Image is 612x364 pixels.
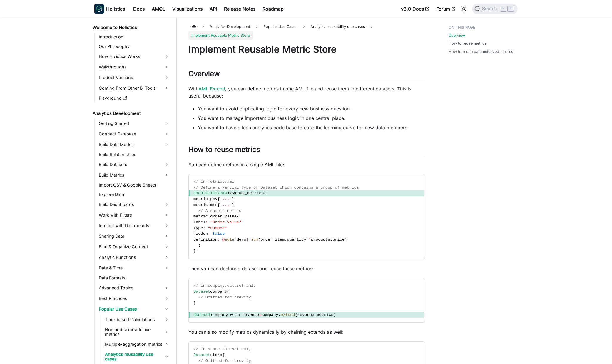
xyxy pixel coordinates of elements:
span: // Define a Partial Type of Dataset which contains a group of metrics [193,185,359,190]
kbd: ⌘ [500,6,506,11]
span: | [246,237,249,242]
span: { [218,197,220,201]
span: // In store.dataset.aml, [193,347,251,351]
a: Data Formats [97,274,171,282]
a: v3.0 Docs [397,4,433,14]
li: You want to manage important business logic in one central place. [198,115,425,122]
a: How to reuse metrics [449,41,487,46]
a: Product Versions [97,73,171,82]
span: Implement Reusable Metric Store [188,31,253,39]
a: Overview [449,33,465,38]
span: // Omitted for brevity [198,359,251,363]
span: Analytics reusability use cases [307,22,368,31]
span: metric gmv [193,197,218,201]
span: { [264,191,266,195]
span: . [330,237,332,242]
span: PartialDataset [194,191,228,195]
a: AMQL [148,4,169,14]
span: . [285,237,287,242]
a: Visualizations [169,4,206,14]
span: Search [480,6,501,11]
a: Home page [188,22,200,31]
span: type [193,226,203,230]
span: // Omitted for brevity [198,295,251,300]
h1: Implement Reusable Metric Store [188,43,425,55]
span: Analytics Development [207,22,253,31]
p: You can define metrics in a single AML file: [188,161,425,168]
a: HolisticsHolistics [94,4,125,14]
a: AML Extend [198,86,225,92]
a: Introduction [97,33,171,41]
span: { [227,289,229,294]
a: Our Philosophy [97,42,171,51]
a: How Holistics Works [97,52,171,61]
span: aql [225,237,232,242]
span: company [261,313,278,317]
span: } [198,243,200,248]
p: With , you can define metrics in one AML file and reuse them in different datasets. This is usefu... [188,85,425,99]
a: Coming From Other BI Tools [97,83,171,93]
a: Import CSV & Google Sheets [97,181,171,189]
span: metric order_value [193,214,237,219]
span: { [222,353,225,357]
a: Connect Database [97,129,171,139]
span: definition [193,237,218,242]
span: order_item [261,237,285,242]
span: company [210,289,227,294]
span: } [193,249,196,253]
li: You want to avoid duplicating logic for every new business question. [198,105,425,112]
a: Advanced Topics [97,283,171,293]
span: false [213,232,225,236]
a: Playground [97,94,171,102]
span: = [259,313,261,317]
span: ( [295,313,297,317]
kbd: K [508,6,514,11]
span: metric mrr [193,203,218,207]
a: Welcome to Holistics [91,24,171,32]
span: label [193,220,205,224]
h2: Overview [188,69,425,80]
span: ) [333,313,336,317]
a: Date & Time [97,263,171,273]
span: "number" [208,226,227,230]
a: Non and semi-additive metrics [103,326,171,338]
span: { [218,203,220,207]
button: Switch between dark and light mode (currently light mode) [459,4,469,14]
span: "Order Value" [210,220,241,224]
a: API [206,4,220,14]
span: } [193,301,196,305]
a: Getting Started [97,119,171,128]
img: Holistics [94,4,104,14]
span: // In company.dataset.aml, [193,284,256,288]
span: : [203,226,205,230]
span: revenue_metrics [228,191,264,195]
a: Sharing Data [97,232,171,241]
a: Forum [433,4,459,14]
span: revenue_metrics [297,313,333,317]
span: sum [251,237,258,242]
span: ... [222,203,229,207]
a: Walkthroughs [97,62,171,72]
b: Holistics [106,5,125,12]
a: Release Notes [220,4,259,14]
a: Multiple-aggregation metrics [103,340,171,349]
a: Build Datasets [97,160,171,169]
span: price [332,237,345,242]
p: You can also modify metrics dynamically by chaining extends as well: [188,328,425,336]
span: company_with_revenue [211,313,259,317]
span: { [237,214,239,219]
button: Search (Command+K) [472,4,518,14]
a: Find & Organize Content [97,242,171,251]
span: extend [281,313,295,317]
span: : [208,232,210,236]
span: quantity [287,237,306,242]
span: Dataset [193,289,210,294]
span: . [278,313,281,317]
p: Then you can declare a dataset and reuse these metrics: [188,265,425,272]
span: ... [222,197,229,201]
span: Dataset [194,313,211,317]
nav: Docs sidebar [88,18,177,364]
a: Build Relationships [97,150,171,159]
a: Roadmap [259,4,287,14]
span: ) [345,237,347,242]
